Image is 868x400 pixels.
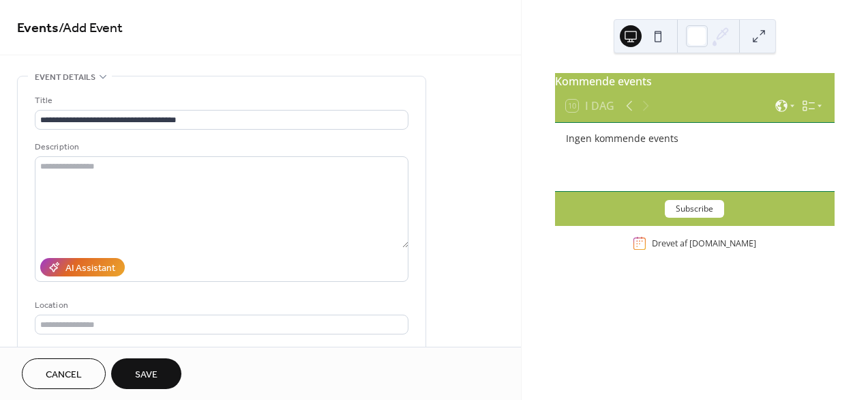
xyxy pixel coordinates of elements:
div: Description [35,140,406,154]
span: / Add Event [59,15,123,42]
button: AI Assistant [40,258,125,276]
div: AI Assistant [65,261,115,276]
span: Link to Google Maps [51,346,126,360]
a: [DOMAIN_NAME] [689,238,756,249]
div: Kommende events [555,73,835,89]
div: Drevet af [652,238,756,249]
a: Events [17,15,59,42]
div: Ingen kommende events [566,131,824,145]
span: Cancel [46,368,82,382]
button: Subscribe [665,200,724,218]
span: Save [135,368,158,382]
div: Title [35,94,406,108]
div: Location [35,298,406,313]
button: Cancel [22,358,106,389]
span: Event details [35,70,95,85]
button: Save [111,358,181,389]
